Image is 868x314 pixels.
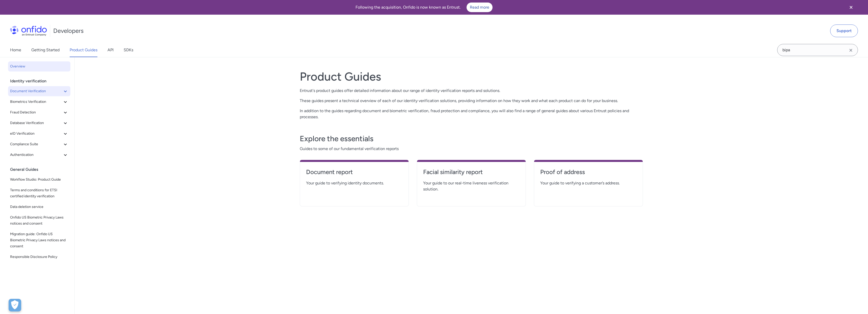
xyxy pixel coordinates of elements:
[8,252,70,262] a: Responsible Disclosure Policy
[306,168,402,176] h4: Document report
[10,76,72,86] div: Identity verification
[10,141,62,147] span: Compliance Suite
[306,180,402,186] span: Your guide to verifying identity documents.
[10,214,68,227] span: Onfido US Biometric Privacy Laws notices and consent
[300,69,643,84] h1: Product Guides
[10,164,72,175] div: General Guides
[777,44,858,56] input: Onfido search input field
[8,150,70,160] button: Authentication
[70,43,97,57] a: Product Guides
[10,109,62,115] span: Fraud Detection
[8,185,70,201] a: Terms and conditions for ETSI certified identity verification
[300,108,643,120] p: In addition to the guides regarding document and biometric verification, fraud protection and com...
[10,231,68,249] span: Migration guide: Onfido US Biometric Privacy Laws notices and consent
[8,212,70,229] a: Onfido US Biometric Privacy Laws notices and consent
[6,3,842,12] div: Following the acquisition, Onfido is now known as Entrust.
[8,229,70,251] a: Migration guide: Onfido US Biometric Privacy Laws notices and consent
[8,202,70,212] a: Data deletion service
[10,131,62,137] span: eID Verification
[300,134,643,144] h3: Explore the essentials
[423,180,520,192] span: Your guide to our real-time liveness verification solution.
[8,86,70,96] button: Document Verification
[423,168,520,180] a: Facial similarity report
[10,120,62,126] span: Database Verification
[8,118,70,128] button: Database Verification
[540,168,637,176] h4: Proof of address
[124,43,133,57] a: SDKs
[8,61,70,71] a: Overview
[10,254,68,260] span: Responsible Disclosure Policy
[10,43,21,57] a: Home
[300,146,643,152] span: Guides to some of our fundamental verification reports
[9,299,21,311] button: Open Preferences
[10,88,62,94] span: Document Verification
[300,88,643,94] p: Entrust's product guides offer detailed information about our range of identity verification repo...
[8,129,70,139] button: eID Verification
[10,63,68,69] span: Overview
[107,43,114,57] a: API
[8,97,70,107] button: Biometrics Verification
[10,99,62,105] span: Biometrics Verification
[467,3,493,12] a: Read more
[8,107,70,117] button: Fraud Detection
[10,152,62,158] span: Authentication
[8,175,70,185] a: Workflow Studio: Product Guide
[10,26,47,36] img: Onfido Logo
[540,180,637,186] span: Your guide to verifying a customer’s address.
[10,177,68,183] span: Workflow Studio: Product Guide
[540,168,637,180] a: Proof of address
[842,1,860,14] button: Close banner
[848,47,854,53] svg: Clear search field button
[31,43,60,57] a: Getting Started
[306,168,402,180] a: Document report
[830,25,858,37] a: Support
[10,187,68,199] span: Terms and conditions for ETSI certified identity verification
[423,168,520,176] h4: Facial similarity report
[848,4,854,10] svg: Close banner
[10,204,68,210] span: Data deletion service
[9,299,21,311] div: Cookie Preferences
[8,139,70,149] button: Compliance Suite
[53,27,84,35] h1: Developers
[300,98,643,104] p: These guides present a technical overview of each of our identity verification solutions, providi...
